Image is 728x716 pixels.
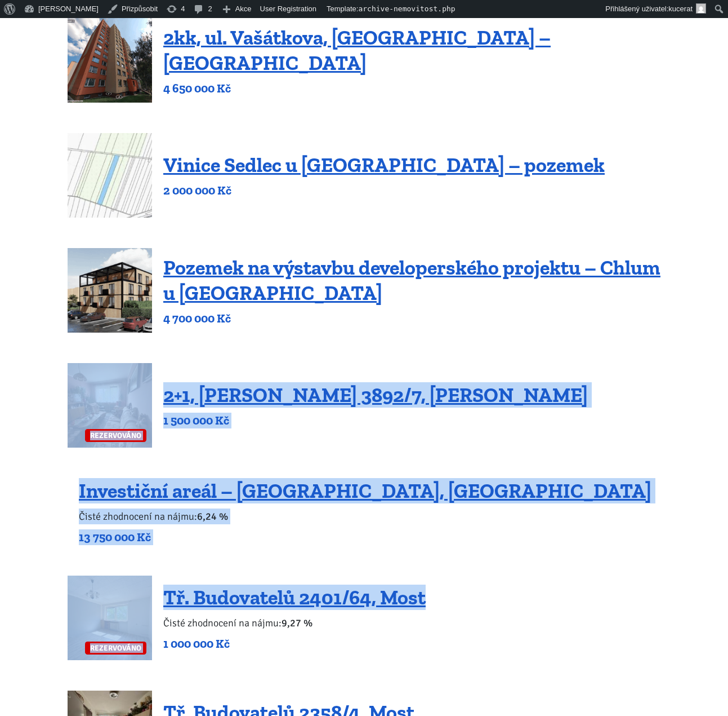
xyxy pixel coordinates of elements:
span: REZERVOVÁNO [85,642,146,655]
p: 13 750 000 Kč [79,529,651,545]
b: 6,24 % [197,510,228,523]
p: Čisté zhodnocení na nájmu: [163,615,426,631]
a: Investiční areál – [GEOGRAPHIC_DATA], [GEOGRAPHIC_DATA] [79,479,651,503]
a: REZERVOVÁNO [68,576,152,660]
p: Čisté zhodnocení na nájmu: [79,509,651,524]
span: archive-nemovitost.php [358,5,455,13]
span: REZERVOVÁNO [85,429,146,442]
a: 2+1, [PERSON_NAME] 3892/7, [PERSON_NAME] [163,383,588,407]
a: Pozemek na výstavbu developerského projektu – Chlum u [GEOGRAPHIC_DATA] [163,255,660,305]
b: 9,27 % [282,617,312,629]
a: Vinice Sedlec u [GEOGRAPHIC_DATA] – pozemek [163,153,605,177]
p: 1 000 000 Kč [163,636,426,652]
a: Tř. Budovatelů 2401/64, Most [163,585,426,609]
a: REZERVOVÁNO [68,363,152,448]
p: 4 650 000 Kč [163,81,660,96]
a: 2kk, ul. Vašátkova, [GEOGRAPHIC_DATA] – [GEOGRAPHIC_DATA] [163,25,551,75]
p: 2 000 000 Kč [163,183,605,198]
p: 1 500 000 Kč [163,413,588,428]
span: kucerat [668,5,693,13]
p: 4 700 000 Kč [163,311,660,326]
